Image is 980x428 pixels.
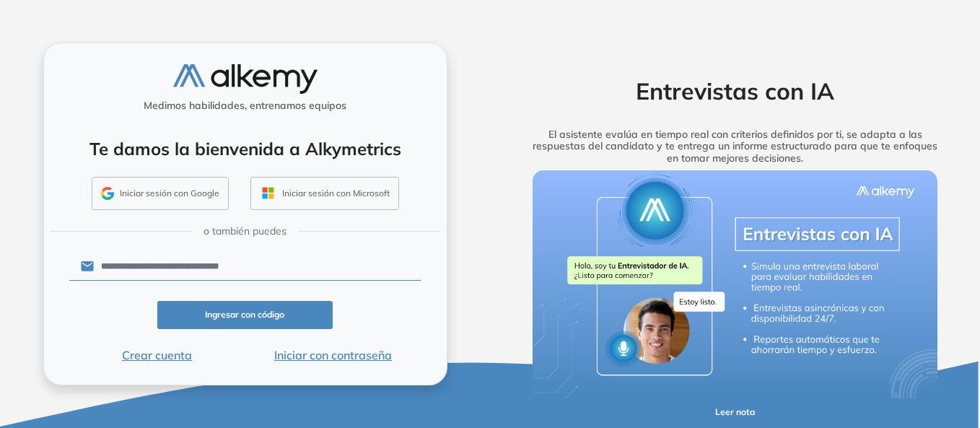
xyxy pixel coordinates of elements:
img: GMAIL_ICON [101,187,114,200]
button: Crear cuenta [69,346,245,364]
img: img-more-info [533,170,938,398]
button: Iniciar sesión con Google [92,177,229,210]
h5: El asistente evalúa en tiempo real con criterios definidos por ti, se adapta a las respuestas del... [510,128,961,165]
img: logo-alkemy [173,64,318,94]
h2: Entrevistas con IA [510,77,961,105]
img: OUTLOOK_ICON [260,185,276,201]
h4: Te damos la bienvenida a Alkymetrics [63,139,428,160]
h5: Medimos habilidades, entrenamos equipos [50,100,441,112]
span: o también puedes [204,224,286,239]
button: Iniciar con contraseña [245,346,421,364]
button: Ingresar con código [157,301,333,329]
button: Leer nota [679,398,792,427]
button: Iniciar sesión con Microsoft [250,177,399,210]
